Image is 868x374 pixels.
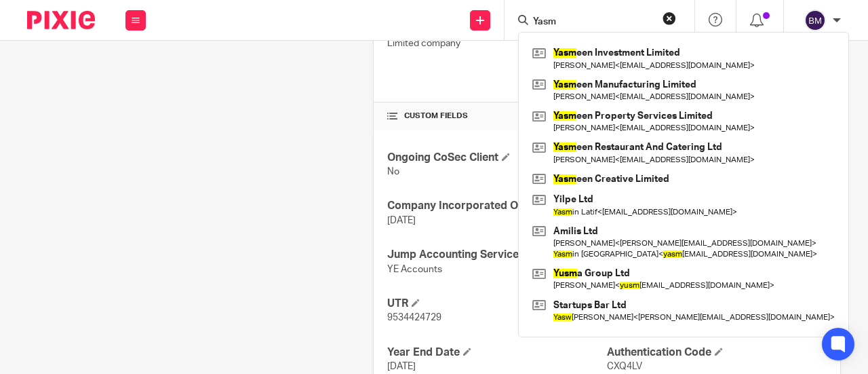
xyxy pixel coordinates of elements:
[804,10,826,31] img: svg%3E
[387,216,416,225] span: [DATE]
[532,16,654,29] input: Search
[387,297,607,311] h4: UTR
[387,362,416,371] span: [DATE]
[387,248,607,262] h4: Jump Accounting Service
[387,111,607,121] h4: CUSTOM FIELDS
[607,345,827,360] h4: Authentication Code
[27,11,95,29] img: Pixie
[387,345,607,360] h4: Year End Date
[387,265,442,274] span: YE Accounts
[663,12,676,25] button: Clear
[387,167,399,176] span: No
[607,362,642,371] span: CXQ4LV
[387,37,607,50] p: Limited company
[387,313,441,322] span: 9534424729
[387,151,607,165] h4: Ongoing CoSec Client
[387,199,607,213] h4: Company Incorporated On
